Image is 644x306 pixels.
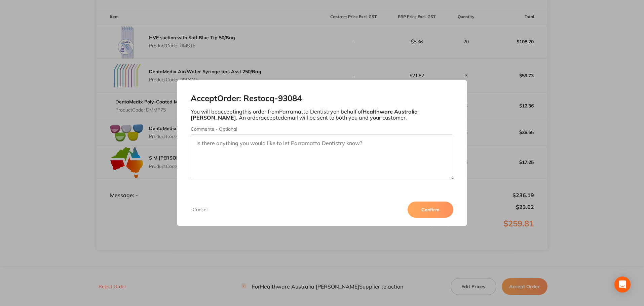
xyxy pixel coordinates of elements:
[614,276,631,293] div: Open Intercom Messenger
[191,108,418,121] b: Healthware Australia [PERSON_NAME]
[191,207,210,213] button: Cancel
[191,108,454,121] p: You will be accepting this order from Parramatta Dentistry on behalf of . An order accepted email...
[191,94,454,103] h2: Accept Order: Restocq- 93084
[408,202,453,218] button: Confirm
[191,126,454,132] label: Comments - Optional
